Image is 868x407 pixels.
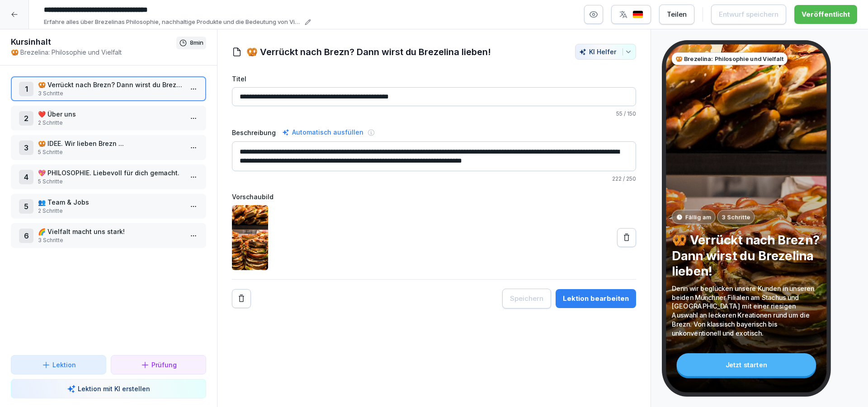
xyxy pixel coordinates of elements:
[232,192,636,201] label: Vorschaubild
[111,355,206,374] button: Prüfung
[19,140,33,155] div: 3
[44,18,302,27] p: Erfahre alles über Brezelinas Philosophie, nachhaltige Produkte und die Bedeutung von Vielfalt im...
[52,360,76,370] p: Lektion
[246,45,491,59] h1: 🥨 Verrückt nach Brezn? Dann wirst du Brezelina lieben!
[190,38,203,47] p: 8 min
[675,55,784,63] p: 🥨 Brezelina: Philosophie und Vielfalt
[19,82,33,96] div: 1
[612,175,622,182] span: 222
[11,135,206,160] div: 3🥨 IDEE. Wir lieben Brezn ...5 Schritte
[11,355,106,374] button: Lektion
[38,139,183,148] p: 🥨 IDEE. Wir lieben Brezn ...
[711,5,786,24] button: Entwurf speichern
[677,353,816,376] div: Jetzt starten
[502,289,551,309] button: Speichern
[38,197,183,207] p: 👥 Team & Jobs
[38,227,183,236] p: 🌈 Vielfalt macht uns stark!
[556,289,636,308] button: Lektion bearbeiten
[38,178,183,186] p: 5 Schritte
[19,170,33,184] div: 4
[38,207,183,215] p: 2 Schritte
[19,199,33,214] div: 5
[616,110,623,117] span: 55
[11,379,206,398] button: Lektion mit KI erstellen
[11,223,206,248] div: 6🌈 Vielfalt macht uns stark!3 Schritte
[575,44,636,60] button: KI Helfer
[11,37,176,47] h1: Kursinhalt
[38,89,183,98] p: 3 Schritte
[11,164,206,189] div: 4💖 PHILOSOPHIE. Liebevoll für dich gemacht.5 Schritte
[510,294,543,304] div: Speichern
[11,76,206,101] div: 1🥨 Verrückt nach Brezn? Dann wirst du Brezelina lieben!3 Schritte
[563,294,629,304] div: Lektion bearbeiten
[579,48,632,56] div: KI Helfer
[672,284,821,337] p: Denn wir beglücken unsere Kunden in unseren beiden Münchner Filialen am Stachus und [GEOGRAPHIC_D...
[280,127,365,138] div: Automatisch ausfüllen
[232,74,636,84] label: Titel
[722,213,750,221] p: 3 Schritte
[38,119,183,127] p: 2 Schritte
[232,110,636,118] p: / 150
[38,109,183,119] p: ❤️ Über uns
[719,9,778,19] div: Entwurf speichern
[232,205,268,270] img: p5sxfwglv8kq0db8t9omnz41.png
[38,168,183,178] p: 💖 PHILOSOPHIE. Liebevoll für dich gemacht.
[232,289,251,308] button: Remove
[667,9,687,19] div: Teilen
[19,229,33,243] div: 6
[672,232,821,279] p: 🥨 Verrückt nach Brezn? Dann wirst du Brezelina lieben!
[11,47,176,57] p: 🥨 Brezelina: Philosophie und Vielfalt
[11,194,206,219] div: 5👥 Team & Jobs2 Schritte
[794,5,857,24] button: Veröffentlicht
[38,236,183,244] p: 3 Schritte
[38,148,183,156] p: 5 Schritte
[11,106,206,131] div: 2❤️ Über uns2 Schritte
[632,10,643,19] img: de.svg
[151,360,177,370] p: Prüfung
[38,80,183,89] p: 🥨 Verrückt nach Brezn? Dann wirst du Brezelina lieben!
[19,111,33,126] div: 2
[232,128,276,137] label: Beschreibung
[232,175,636,183] p: / 250
[802,9,850,19] div: Veröffentlicht
[659,5,694,24] button: Teilen
[78,384,150,393] p: Lektion mit KI erstellen
[685,213,711,221] p: Fällig am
